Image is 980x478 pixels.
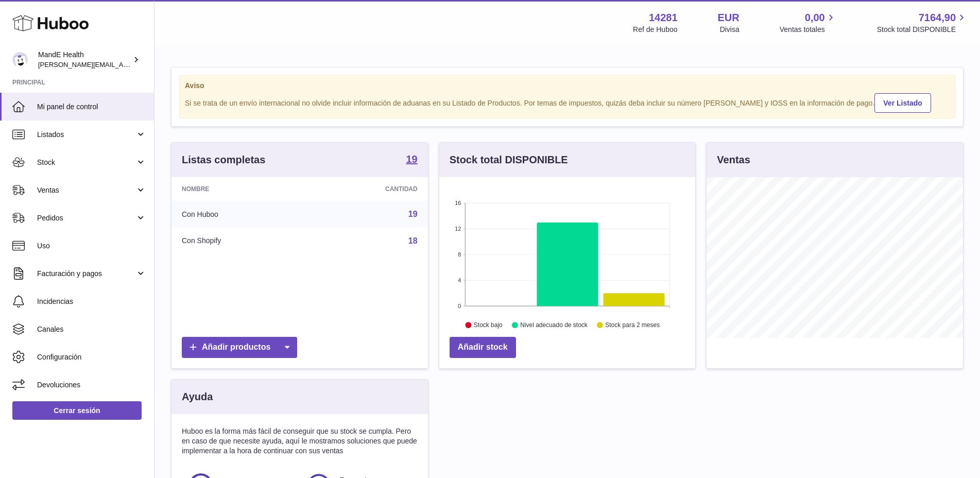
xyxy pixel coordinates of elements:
[37,158,135,167] span: Stock
[780,11,837,35] a: 0,00 Ventas totales
[38,50,131,70] div: MandE Health
[406,154,417,164] strong: 19
[37,352,146,362] span: Configuración
[185,92,950,113] div: Si se trata de un envío internacional no olvide incluir información de aduanas en su Listado de P...
[37,130,135,140] span: Listados
[874,93,931,113] a: Ver Listado
[474,322,503,329] text: Stock bajo
[718,11,740,25] strong: EUR
[37,380,146,390] span: Devoluciones
[408,210,418,218] a: 19
[37,325,146,334] span: Canales
[406,154,417,166] a: 19
[458,277,461,283] text: 4
[458,303,461,309] text: 0
[171,228,307,254] td: Con Shopify
[408,236,418,245] a: 18
[805,11,825,25] span: 0,00
[649,11,678,25] strong: 14281
[877,11,968,35] a: 7164,90 Stock total DISPONIBLE
[520,322,588,329] text: Nivel adecuado de stock
[12,401,142,420] a: Cerrar sesión
[37,241,146,251] span: Uso
[633,25,677,35] div: Ref de Huboo
[37,269,135,279] span: Facturación y pagos
[182,337,297,358] a: Añadir productos
[717,153,750,167] h3: Ventas
[37,185,135,195] span: Ventas
[605,322,660,329] text: Stock para 2 meses
[38,60,262,69] span: [PERSON_NAME][EMAIL_ADDRESS][PERSON_NAME][DOMAIN_NAME]
[182,390,213,404] h3: Ayuda
[182,426,418,456] p: Huboo es la forma más fácil de conseguir que su stock se cumpla. Pero en caso de que necesite ayu...
[455,200,461,206] text: 16
[458,251,461,258] text: 8
[12,52,28,67] img: luis.mendieta@mandehealth.com
[37,102,146,112] span: Mi panel de control
[171,201,307,228] td: Con Huboo
[780,25,837,35] span: Ventas totales
[185,81,950,91] strong: Aviso
[171,177,307,201] th: Nombre
[877,25,968,35] span: Stock total DISPONIBLE
[182,153,265,167] h3: Listas completas
[450,153,568,167] h3: Stock total DISPONIBLE
[455,226,461,232] text: 12
[37,213,135,223] span: Pedidos
[307,177,427,201] th: Cantidad
[720,25,740,35] div: Divisa
[919,11,956,25] span: 7164,90
[37,297,146,306] span: Incidencias
[450,337,516,358] a: Añadir stock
